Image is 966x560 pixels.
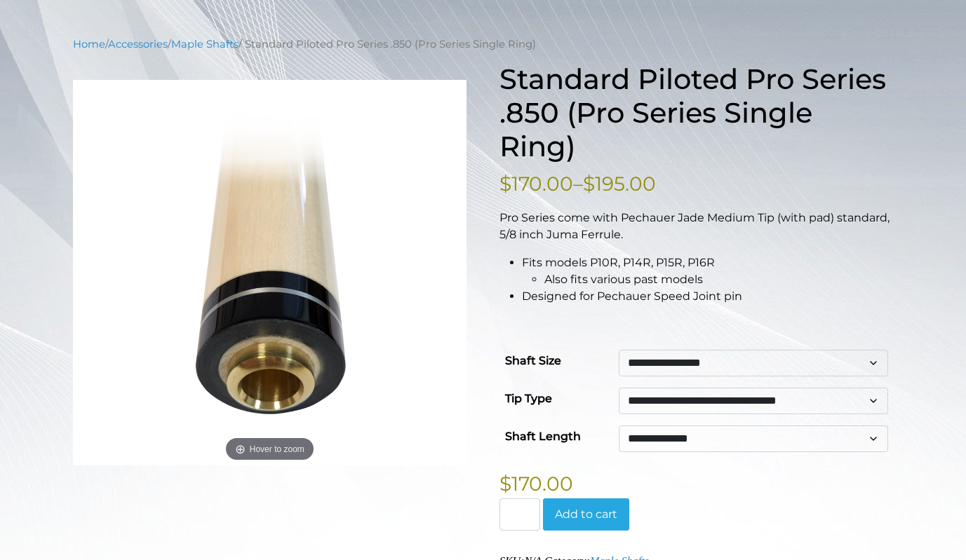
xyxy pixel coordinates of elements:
a: Maple Shafts [171,38,239,50]
a: 3Hover to zoom [73,80,467,465]
img: Standard Piloted Pro Series .850 [73,80,467,465]
bdi: 170.00 [499,172,573,196]
input: Product quantity [499,498,540,531]
h1: Standard Piloted Pro Series .850 (Pro Series Single Ring) [499,62,894,163]
bdi: 170.00 [499,472,573,496]
li: Designed for Pechauer Speed Joint pin [522,288,894,305]
li: Fits models P10R, P14R, P15R, P16R [522,254,894,288]
nav: Breadcrumb [73,36,894,52]
label: Tip Type [505,388,552,410]
a: Accessories [108,38,168,50]
span: $ [583,172,595,196]
span: $ [499,472,511,496]
a: Home [73,38,105,50]
label: Shaft Length [505,425,581,448]
li: Also fits various past models [544,271,894,288]
span: $ [499,172,511,196]
p: – [499,169,894,198]
bdi: 195.00 [583,172,656,196]
button: Add to cart [543,498,629,531]
label: Shaft Size [505,350,561,372]
p: Pro Series come with Pechauer Jade Medium Tip (with pad) standard, 5/8 inch Juma Ferrule. [499,210,894,243]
